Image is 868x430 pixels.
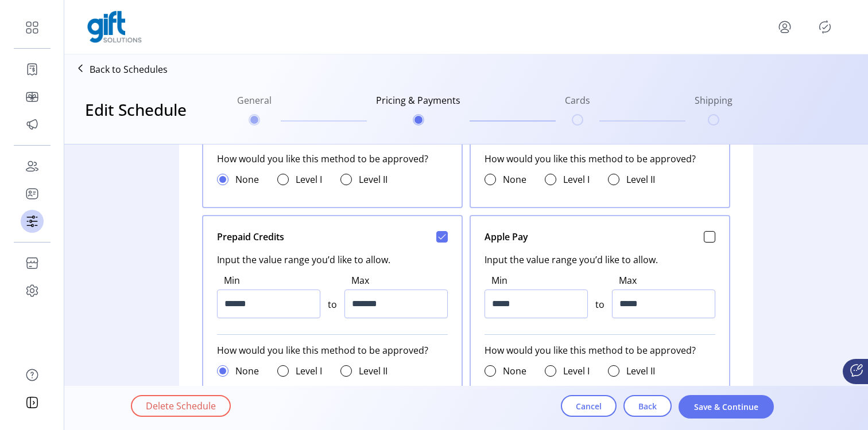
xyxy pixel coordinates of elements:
[619,273,715,287] label: Max
[485,343,715,357] span: How would you like this method to be approved?
[85,97,187,122] h3: Edit Schedule
[217,244,448,267] span: Input the value range you’d like to allow.
[485,152,715,166] span: How would you like this method to be approved?
[563,364,590,378] label: Level I
[679,395,774,419] button: Save & Continue
[638,400,657,412] span: Back
[235,173,259,186] label: None
[87,11,142,43] img: logo
[296,173,322,186] label: Level I
[376,93,460,114] h6: Pricing & Payments
[563,173,590,186] label: Level I
[296,364,322,378] label: Level I
[816,18,834,36] button: Publisher Panel
[485,230,528,244] span: Apple Pay
[235,364,259,378] label: None
[776,18,794,36] button: menu
[351,273,448,287] label: Max
[217,343,448,357] span: How would you like this method to be approved?
[626,173,655,186] label: Level II
[503,364,526,378] label: None
[595,298,604,318] span: to
[90,62,168,76] p: Back to Schedules
[693,401,759,413] span: Save & Continue
[623,395,672,417] button: Back
[224,273,320,287] label: Min
[359,173,387,186] label: Level II
[217,152,448,166] span: How would you like this method to be approved?
[491,273,588,287] label: Min
[626,364,655,378] label: Level II
[503,173,526,186] label: None
[131,395,231,417] button: Delete Schedule
[485,244,715,267] span: Input the value range you’d like to allow.
[328,298,337,318] span: to
[561,395,617,417] button: Cancel
[146,399,216,413] span: Delete Schedule
[359,364,387,378] label: Level II
[576,400,602,412] span: Cancel
[217,230,284,244] span: Prepaid Credits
